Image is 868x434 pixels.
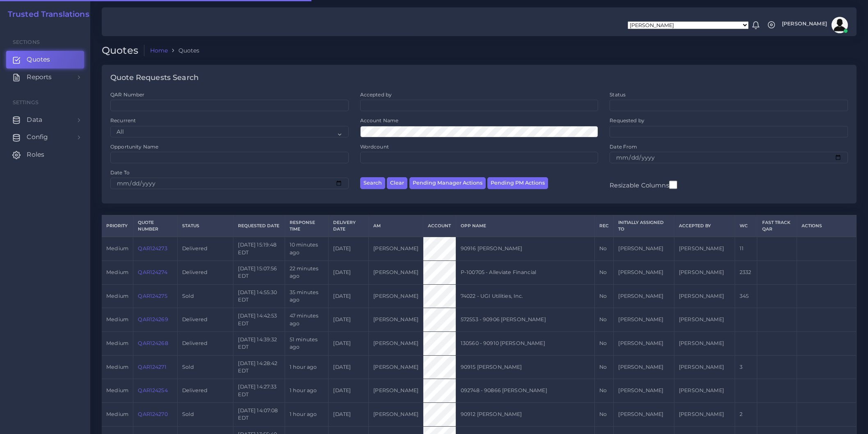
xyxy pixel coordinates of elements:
span: Config [27,132,48,142]
a: Roles [6,146,84,163]
label: Status [610,91,626,98]
td: [PERSON_NAME] [614,402,674,426]
th: Priority [102,215,133,237]
td: Sold [177,402,233,426]
td: 2332 [735,260,757,284]
th: Quote Number [133,215,178,237]
label: Resizable Columns [610,180,677,190]
a: QAR124269 [138,316,168,322]
td: [PERSON_NAME] [614,331,674,355]
td: [PERSON_NAME] [614,308,674,332]
td: No [594,284,613,308]
td: 2 [735,402,757,426]
td: [PERSON_NAME] [614,260,674,284]
td: [PERSON_NAME] [614,284,674,308]
th: Accepted by [674,215,735,237]
td: No [594,331,613,355]
span: medium [106,316,128,322]
th: AM [369,215,423,237]
td: Delivered [177,331,233,355]
a: QAR124273 [138,245,167,251]
th: Opp Name [456,215,594,237]
td: [PERSON_NAME] [674,260,735,284]
span: medium [106,411,128,417]
td: Sold [177,284,233,308]
td: [PERSON_NAME] [369,402,423,426]
a: Reports [6,69,84,86]
button: Pending PM Actions [487,177,548,189]
th: Requested Date [233,215,285,237]
a: Data [6,111,84,128]
span: Roles [27,150,44,159]
td: Delivered [177,308,233,332]
td: 092748 - 90866 [PERSON_NAME] [456,379,594,403]
td: 130560 - 90910 [PERSON_NAME] [456,331,594,355]
td: [PERSON_NAME] [674,308,735,332]
td: 90915 [PERSON_NAME] [456,355,594,379]
label: Opportunity Name [110,143,158,150]
td: [DATE] [329,260,369,284]
span: Settings [13,99,39,105]
label: Account Name [360,117,399,124]
td: [PERSON_NAME] [369,260,423,284]
a: Home [150,46,168,55]
span: medium [106,269,128,275]
td: [PERSON_NAME] [369,355,423,379]
td: 11 [735,237,757,260]
td: [DATE] 14:39:32 EDT [233,331,285,355]
span: Data [27,115,42,124]
span: Quotes [27,55,50,64]
td: 572553 - 90906 [PERSON_NAME] [456,308,594,332]
h4: Quote Requests Search [110,73,199,82]
button: Pending Manager Actions [409,177,486,189]
td: No [594,260,613,284]
td: No [594,355,613,379]
a: QAR124270 [138,411,167,417]
td: [DATE] [329,355,369,379]
a: Trusted Translations [2,10,89,19]
th: Actions [797,215,856,237]
a: Quotes [6,51,84,68]
label: Requested by [610,117,644,124]
th: Account [423,215,456,237]
td: [DATE] [329,284,369,308]
td: [PERSON_NAME] [614,379,674,403]
td: 1 hour ago [285,355,329,379]
td: 74022 - UGI Utilities, Inc. [456,284,594,308]
a: QAR124271 [138,364,166,370]
span: medium [106,340,128,346]
td: 22 minutes ago [285,260,329,284]
span: medium [106,364,128,370]
label: QAR Number [110,91,144,98]
td: [PERSON_NAME] [674,284,735,308]
span: Reports [27,73,52,82]
span: Sections [13,39,40,45]
span: [PERSON_NAME] [782,21,827,27]
a: QAR124268 [138,340,168,346]
td: [DATE] 14:28:42 EDT [233,355,285,379]
th: Delivery Date [329,215,369,237]
td: [DATE] 15:19:48 EDT [233,237,285,260]
span: medium [106,245,128,251]
td: [DATE] 15:07:56 EDT [233,260,285,284]
td: Sold [177,355,233,379]
td: [PERSON_NAME] [674,355,735,379]
label: Recurrent [110,117,136,124]
td: [PERSON_NAME] [614,355,674,379]
img: avatar [831,17,848,33]
td: 90916 [PERSON_NAME] [456,237,594,260]
td: [DATE] 14:55:30 EDT [233,284,285,308]
td: [PERSON_NAME] [674,331,735,355]
td: 1 hour ago [285,379,329,403]
a: QAR124275 [138,293,167,299]
a: Config [6,128,84,146]
a: [PERSON_NAME]avatar [778,17,851,33]
td: 345 [735,284,757,308]
h2: Quotes [102,45,144,57]
input: Resizable Columns [669,180,677,190]
td: [PERSON_NAME] [674,379,735,403]
td: [PERSON_NAME] [369,284,423,308]
td: 35 minutes ago [285,284,329,308]
span: medium [106,387,128,393]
